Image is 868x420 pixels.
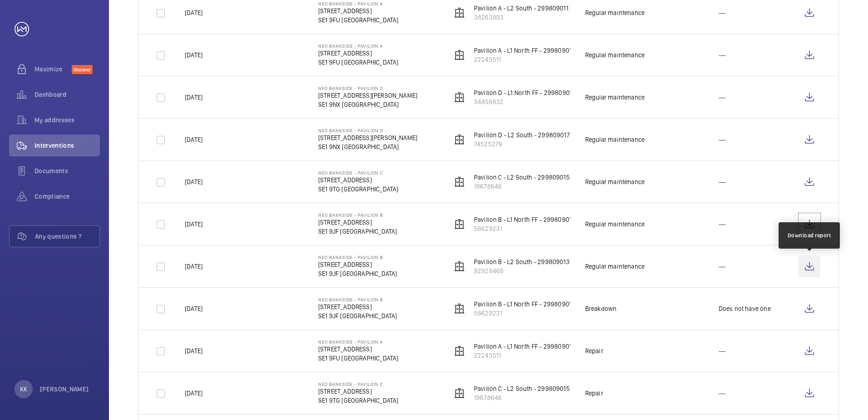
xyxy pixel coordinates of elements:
[185,220,202,229] p: [DATE]
[585,93,645,102] div: Regular maintenance
[318,185,399,194] p: SE1 9TG [GEOGRAPHIC_DATA]
[719,389,726,398] p: ---
[454,219,465,230] img: elevator.svg
[35,90,100,99] span: Dashboard
[719,346,726,355] p: ---
[474,46,576,55] p: Pavilion A - L1 North FF - 299809010
[318,218,397,227] p: [STREET_ADDRESS]
[719,177,726,186] p: ---
[454,388,465,399] img: elevator.svg
[318,302,397,311] p: [STREET_ADDRESS]
[318,43,399,49] p: Neo Bankside - Pavilion A
[585,304,617,313] div: Breakdown
[40,385,89,394] p: [PERSON_NAME]
[474,130,570,140] p: Pavilion D - L2 South - 299809017
[454,261,465,272] img: elevator.svg
[585,135,645,144] div: Regular maintenance
[474,182,570,191] p: 19678646
[318,381,399,387] p: Neo Bankside - Pavilion C
[454,92,465,103] img: elevator.svg
[585,389,603,398] div: Repair
[318,85,417,91] p: Neo Bankside - Pavilion D
[318,142,417,151] p: SE1 9NX [GEOGRAPHIC_DATA]
[474,97,576,106] p: 34456832
[318,1,399,6] p: Neo Bankside - Pavilion A
[318,396,399,405] p: SE1 9TG [GEOGRAPHIC_DATA]
[585,50,645,60] div: Regular maintenance
[35,65,72,74] span: Maximize
[454,7,465,18] img: elevator.svg
[454,303,465,314] img: elevator.svg
[474,384,570,393] p: Pavilion C - L2 South - 299809015
[185,177,202,186] p: [DATE]
[318,128,417,133] p: Neo Bankside - Pavilion D
[318,339,399,345] p: Neo Bankside - Pavilion A
[318,297,397,302] p: Neo Bankside - Pavilion B
[454,134,465,145] img: elevator.svg
[474,300,576,309] p: Pavilion B - L1 North FF - 299809012
[454,176,465,187] img: elevator.svg
[318,354,399,363] p: SE1 9FU [GEOGRAPHIC_DATA]
[35,141,100,150] span: Interventions
[318,255,397,260] p: Neo Bankside - Pavilion B
[72,65,93,74] span: Discover
[318,170,399,175] p: Neo Bankside - Pavilion C
[474,351,576,360] p: 22243511
[474,342,576,351] p: Pavilion A - L1 North FF - 299809010
[185,50,202,60] p: [DATE]
[318,175,399,185] p: [STREET_ADDRESS]
[35,232,99,241] span: Any questions ?
[185,135,202,144] p: [DATE]
[474,393,570,402] p: 19678646
[454,345,465,356] img: elevator.svg
[719,262,726,271] p: ---
[585,220,645,229] div: Regular maintenance
[20,385,27,394] p: KK
[318,6,399,15] p: [STREET_ADDRESS]
[474,13,568,22] p: 38263893
[719,135,726,144] p: ---
[318,49,399,58] p: [STREET_ADDRESS]
[318,311,397,320] p: SE1 9JF [GEOGRAPHIC_DATA]
[474,4,568,13] p: Pavilion A - L2 South - 299809011
[474,224,576,233] p: 58629231
[585,346,603,355] div: Repair
[474,55,576,64] p: 22243511
[35,192,100,201] span: Compliance
[474,88,576,97] p: Pavilion D - L1 North FF - 299809016
[318,15,399,25] p: SE1 9FU [GEOGRAPHIC_DATA]
[585,8,645,17] div: Regular maintenance
[474,140,570,149] p: 74525279
[318,260,397,269] p: [STREET_ADDRESS]
[719,50,726,60] p: ---
[185,346,202,355] p: [DATE]
[719,304,771,313] p: Does not have one
[454,50,465,60] img: elevator.svg
[474,257,570,266] p: Pavilion B - L2 South - 299809013
[585,177,645,186] div: Regular maintenance
[788,231,831,240] div: Download report
[185,262,202,271] p: [DATE]
[185,8,202,17] p: [DATE]
[318,345,399,354] p: [STREET_ADDRESS]
[474,309,576,318] p: 58629231
[474,215,576,224] p: Pavilion B - L1 North FF - 299809012
[318,387,399,396] p: [STREET_ADDRESS]
[185,304,202,313] p: [DATE]
[318,212,397,218] p: Neo Bankside - Pavilion B
[318,58,399,67] p: SE1 9FU [GEOGRAPHIC_DATA]
[719,93,726,102] p: ---
[474,266,570,275] p: 92928469
[318,133,417,142] p: [STREET_ADDRESS][PERSON_NAME]
[185,93,202,102] p: [DATE]
[318,227,397,236] p: SE1 9JF [GEOGRAPHIC_DATA]
[318,91,417,100] p: [STREET_ADDRESS][PERSON_NAME]
[35,115,100,125] span: My addresses
[185,389,202,398] p: [DATE]
[719,8,726,17] p: ---
[474,173,570,182] p: Pavilion C - L2 South - 299809015
[318,100,417,109] p: SE1 9NX [GEOGRAPHIC_DATA]
[35,166,100,175] span: Documents
[719,220,726,229] p: ---
[585,262,645,271] div: Regular maintenance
